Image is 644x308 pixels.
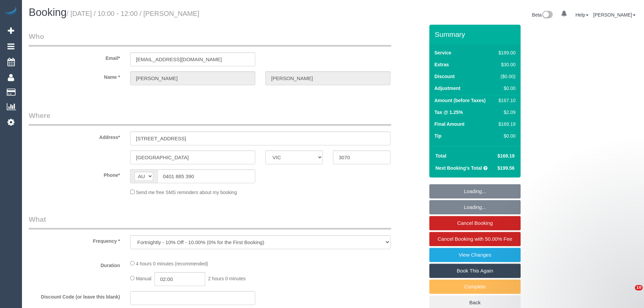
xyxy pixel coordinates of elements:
span: Cancel Booking with 50.00% Fee [438,236,512,242]
div: $167.10 [496,97,516,104]
input: Email* [130,52,255,66]
a: Beta [532,12,553,18]
label: Address* [24,132,125,141]
legend: Who [29,31,391,47]
a: Book This Again [429,264,521,278]
iframe: Intercom live chat [621,285,637,301]
input: First Name* [130,71,255,85]
small: / [DATE] / 10:00 - 12:00 / [PERSON_NAME] [67,10,199,17]
label: Extras [434,61,449,68]
input: Last Name* [265,71,390,85]
img: New interface [542,11,553,20]
span: $169.19 [497,153,515,159]
span: Booking [29,6,67,18]
strong: Next Booking's Total [435,165,482,171]
div: $169.19 [496,121,516,127]
a: Cancel Booking with 50.00% Fee [429,232,521,246]
label: Frequency * [24,235,125,244]
label: Final Amount [434,121,464,127]
label: Amount (before Taxes) [434,97,485,104]
span: $199.56 [497,165,515,171]
label: Discount Code (or leave this blank) [24,291,125,300]
span: 2 hours 0 minutes [208,276,246,281]
a: Help [575,12,589,18]
img: Automaid Logo [4,7,18,16]
label: Tip [434,133,442,139]
input: Phone* [157,169,255,183]
div: ($0.00) [496,73,516,80]
input: Post Code* [333,150,390,164]
a: [PERSON_NAME] [593,12,636,18]
div: $30.00 [496,61,516,68]
div: $189.00 [496,49,516,56]
strong: Total [435,153,446,159]
a: View Changes [429,248,521,262]
span: Manual [136,276,151,281]
span: Send me free SMS reminders about my booking [136,190,237,195]
div: $2.09 [496,109,516,116]
label: Email* [24,52,125,62]
legend: What [29,214,391,230]
h3: Summary [435,30,517,38]
legend: Where [29,111,391,126]
a: Cancel Booking [429,216,521,230]
label: Name * [24,71,125,80]
div: $0.00 [496,85,516,92]
label: Discount [434,73,455,80]
label: Duration [24,260,125,269]
span: 4 hours 0 minutes (recommended) [136,261,208,266]
label: Phone* [24,169,125,179]
label: Service [434,49,451,56]
span: 10 [635,285,643,290]
label: Adjustment [434,85,460,92]
label: Tax @ 1.25% [434,109,463,116]
input: Suburb* [130,150,255,164]
div: $0.00 [496,133,516,139]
